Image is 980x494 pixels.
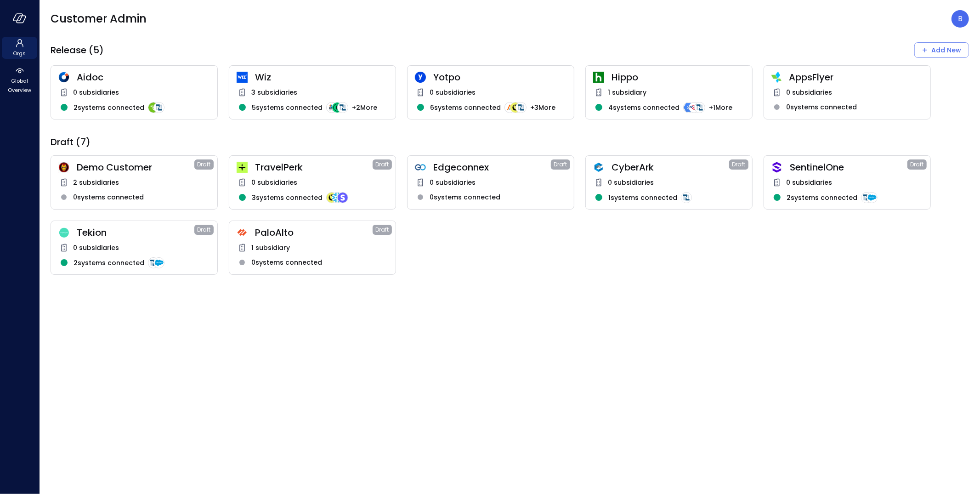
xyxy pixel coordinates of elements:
[352,102,377,113] span: + 2 More
[415,162,426,173] img: gkfkl11jtdpupy4uruhy
[504,102,515,113] img: integration-logo
[255,71,388,83] span: Wiz
[237,72,248,83] img: cfcvbyzhwvtbhao628kj
[931,45,961,56] div: Add New
[694,102,705,113] img: integration-logo
[376,225,389,234] span: Draft
[681,192,692,203] img: integration-logo
[2,64,37,96] div: Global Overview
[58,72,69,83] img: hddnet8eoxqedtuhlo6i
[786,102,857,112] span: 0 systems connected
[689,102,700,113] img: integration-logo
[251,257,322,267] span: 0 systems connected
[332,192,343,203] img: integration-logo
[73,243,119,253] span: 0 subsidiaries
[148,257,159,268] img: integration-logo
[510,102,521,113] img: integration-logo
[771,72,782,83] img: zbmm8o9awxf8yv3ehdzf
[530,102,555,113] span: + 3 More
[198,160,211,169] span: Draft
[153,257,164,268] img: integration-logo
[430,177,476,187] span: 0 subsidiaries
[911,160,924,169] span: Draft
[73,192,144,202] span: 0 systems connected
[252,102,323,113] span: 5 systems connected
[326,192,337,203] img: integration-logo
[683,102,694,113] img: integration-logo
[51,44,104,56] span: Release (5)
[608,87,646,97] span: 1 subsidiary
[790,161,907,173] span: SentinelOne
[732,160,746,169] span: Draft
[861,192,872,203] img: integration-logo
[237,162,248,173] img: euz2wel6fvrjeyhjwgr9
[251,177,297,187] span: 0 subsidiaries
[58,227,69,238] img: dweq851rzgflucm4u1c8
[251,87,297,97] span: 3 subsidiaries
[255,161,373,173] span: TravelPerk
[74,102,144,113] span: 2 systems connected
[430,192,500,202] span: 0 systems connected
[593,162,604,173] img: a5he5ildahzqx8n3jb8t
[608,102,680,113] span: 4 systems connected
[612,161,729,173] span: CyberArk
[376,160,389,169] span: Draft
[74,258,144,268] span: 2 systems connected
[433,71,566,83] span: Yotpo
[252,193,323,203] span: 3 systems connected
[326,102,337,113] img: integration-logo
[789,71,923,83] span: AppsFlyer
[337,192,348,203] img: integration-logo
[58,162,69,173] img: scnakozdowacoarmaydw
[958,13,963,24] p: B
[255,227,373,238] span: PaloAlto
[337,102,348,113] img: integration-logo
[593,72,604,83] img: ynjrjpaiymlkbkxtflmu
[914,42,969,58] button: Add New
[51,136,91,148] span: Draft (7)
[430,87,476,97] span: 0 subsidiaries
[237,227,248,238] img: hs4uxyqbml240cwf4com
[13,49,26,58] span: Orgs
[415,72,426,83] img: rosehlgmm5jjurozkspi
[786,177,832,187] span: 0 subsidiaries
[153,102,164,113] img: integration-logo
[73,177,119,187] span: 2 subsidiaries
[952,10,969,28] div: Boaz
[148,102,159,113] img: integration-logo
[608,193,677,203] span: 1 systems connected
[332,102,343,113] img: integration-logo
[433,161,551,173] span: Edgeconnex
[608,177,654,187] span: 0 subsidiaries
[709,102,732,113] span: + 1 More
[612,71,745,83] span: Hippo
[914,42,969,58] div: Add New Organization
[2,37,37,59] div: Orgs
[515,102,527,113] img: integration-logo
[867,192,878,203] img: integration-logo
[554,160,567,169] span: Draft
[77,71,210,83] span: Aidoc
[77,227,194,238] span: Tekion
[6,76,34,95] span: Global Overview
[198,225,211,234] span: Draft
[786,87,832,97] span: 0 subsidiaries
[771,162,782,173] img: oujisyhxiqy1h0xilnqx
[430,102,501,113] span: 6 systems connected
[251,243,290,253] span: 1 subsidiary
[787,193,857,203] span: 2 systems connected
[73,87,119,97] span: 0 subsidiaries
[51,11,147,26] span: Customer Admin
[77,161,194,173] span: Demo Customer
